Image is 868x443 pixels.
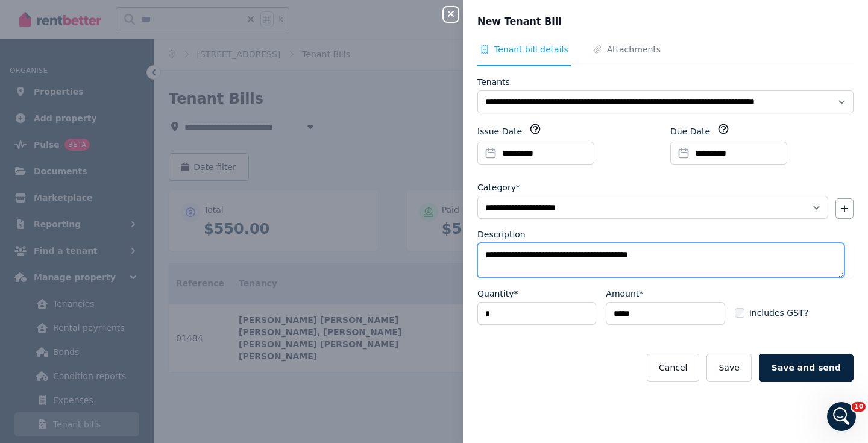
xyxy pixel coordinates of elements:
label: Category* [477,181,520,193]
label: Due Date [670,125,710,137]
label: Description [477,228,526,240]
button: Save [706,354,751,382]
iframe: Intercom live chat [827,402,856,431]
label: Quantity* [477,287,518,300]
button: Save and send [759,354,854,382]
span: 10 [852,402,866,412]
span: Tenant bill details [494,43,568,55]
input: Includes GST? [735,308,744,318]
span: Attachments [607,43,661,55]
label: Amount* [606,287,643,300]
span: New Tenant Bill [477,14,562,29]
label: Tenants [477,76,510,88]
nav: Tabs [477,43,854,66]
span: Includes GST? [749,307,808,319]
label: Issue Date [477,125,522,137]
button: Cancel [647,354,699,382]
